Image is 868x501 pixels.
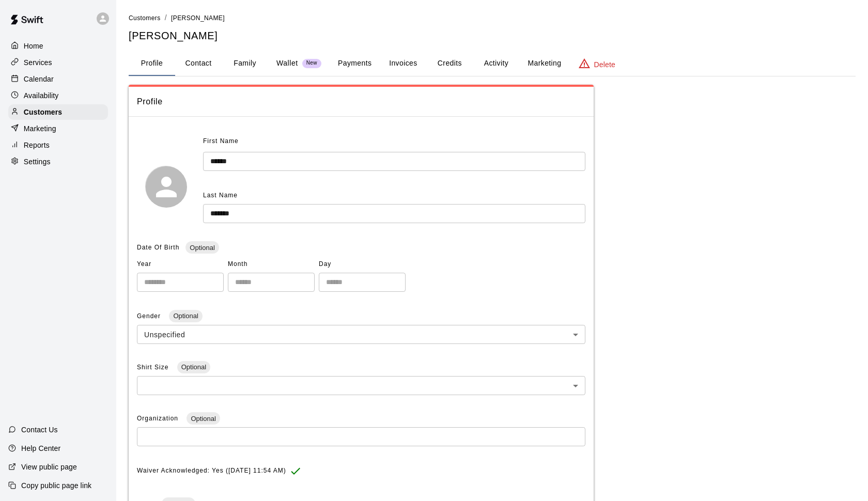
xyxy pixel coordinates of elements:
p: Services [24,57,52,68]
h5: [PERSON_NAME] [129,29,856,43]
li: / [165,12,167,23]
a: Services [8,55,108,70]
button: Credits [426,51,473,76]
p: Wallet [276,58,298,69]
span: Last Name [203,192,238,199]
span: Year [137,256,224,273]
p: Help Center [21,443,60,453]
a: Availability [8,88,108,103]
span: Optional [169,312,202,320]
span: Profile [137,95,585,108]
p: Settings [24,156,51,167]
a: Customers [8,104,108,120]
span: Optional [187,415,220,422]
button: Family [222,51,268,76]
span: Waiver Acknowledged: Yes ([DATE] 11:54 AM) [137,463,286,479]
p: View public page [21,462,77,472]
a: Marketing [8,121,108,136]
p: Reports [24,140,50,150]
p: Availability [24,90,59,101]
button: Marketing [519,51,569,76]
span: First Name [203,133,239,150]
span: Date Of Birth [137,244,179,251]
a: Home [8,38,108,54]
span: New [302,60,321,67]
div: basic tabs example [129,51,856,76]
a: Calendar [8,71,108,87]
span: Organization [137,415,180,422]
a: Settings [8,154,108,169]
button: Contact [175,51,222,76]
span: Optional [185,244,219,252]
button: Invoices [380,51,426,76]
p: Delete [594,59,615,70]
p: Copy public page link [21,480,91,491]
a: Reports [8,137,108,153]
span: Customers [129,14,161,22]
nav: breadcrumb [129,12,856,24]
p: Contact Us [21,425,58,435]
p: Customers [24,107,62,117]
a: Customers [129,13,161,22]
span: Optional [177,363,210,371]
button: Activity [473,51,519,76]
button: Profile [129,51,175,76]
p: Calendar [24,74,54,84]
span: [PERSON_NAME] [171,14,225,22]
span: Shirt Size [137,364,171,371]
button: Payments [330,51,380,76]
p: Home [24,41,43,51]
div: Unspecified [137,325,585,344]
span: Gender [137,312,163,320]
span: Month [228,256,315,273]
span: Day [319,256,406,273]
p: Marketing [24,123,56,134]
